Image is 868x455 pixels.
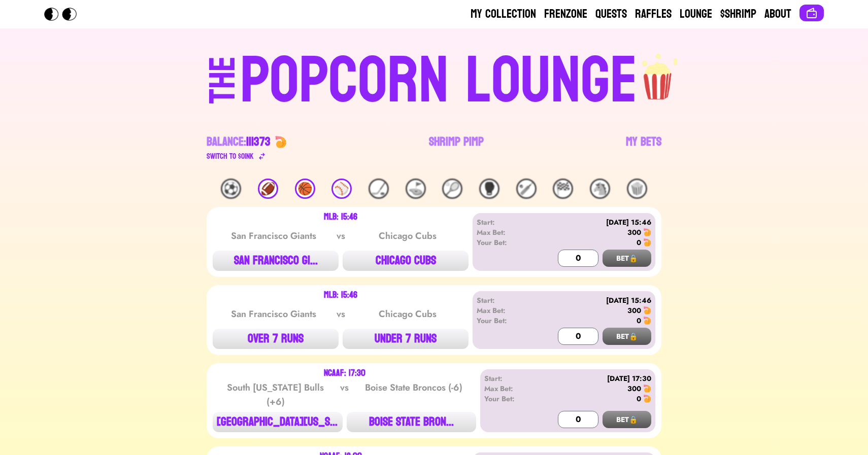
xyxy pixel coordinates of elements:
div: vs [335,229,347,243]
div: Your Bet: [484,394,540,404]
button: BOISE STATE BRON... [347,412,477,432]
div: Start: [477,217,535,227]
div: Chicago Cubs [356,229,459,243]
div: 🥊 [479,179,499,199]
div: Balance: [207,134,271,150]
button: BET🔒 [603,328,651,345]
div: POPCORN LOUNGE [240,49,638,114]
a: About [764,6,791,22]
a: Frenzone [544,6,587,22]
div: [DATE] 17:30 [540,373,651,383]
img: 🍤 [643,306,651,314]
a: Quests [595,6,627,22]
img: 🍤 [643,238,651,247]
div: Start: [484,373,540,383]
button: BET🔒 [603,250,651,267]
div: MLB: 15:46 [324,291,357,299]
img: 🍤 [275,136,287,148]
div: 🎾 [442,179,462,199]
button: CHICAGO CUBS [343,251,469,271]
div: 🍿 [627,179,647,199]
div: NCAAF: 17:30 [324,369,365,377]
img: 🍤 [643,395,651,403]
div: 🐴 [590,179,610,199]
a: My Bets [626,134,661,162]
img: Popcorn [44,8,85,21]
img: 🍤 [643,384,651,393]
button: BET🔒 [603,411,651,428]
img: Connect wallet [806,7,818,19]
div: ⚽️ [221,179,241,199]
button: OVER 7 RUNS [213,329,339,349]
div: 300 [627,227,641,237]
span: 111373 [246,131,271,153]
div: 300 [627,383,641,394]
div: San Francisco Giants [222,229,325,243]
div: [DATE] 15:46 [535,295,651,305]
a: My Collection [471,6,536,22]
div: Switch to $ OINK [207,150,254,162]
div: 🏏 [516,179,537,199]
div: 300 [627,305,641,316]
div: 🏒 [369,179,389,199]
a: THEPOPCORN LOUNGEpopcorn [121,45,747,114]
div: ⚾️ [331,179,352,199]
button: UNDER 7 RUNS [343,329,469,349]
img: popcorn [638,45,679,101]
div: 🏁 [553,179,573,199]
div: vs [335,307,347,321]
button: [GEOGRAPHIC_DATA][US_STATE] BU... [213,412,343,432]
div: 🏈 [258,179,278,199]
button: SAN FRANCISCO GI... [213,251,339,271]
div: [DATE] 15:46 [535,217,651,227]
div: Max Bet: [484,383,540,394]
div: THE [205,56,241,124]
div: 0 [637,237,641,248]
a: Lounge [680,6,712,22]
div: San Francisco Giants [222,307,325,321]
div: Your Bet: [477,237,535,248]
div: Boise State Broncos (-6) [361,380,466,409]
div: ⛳️ [406,179,426,199]
a: Shrimp Pimp [429,134,484,162]
div: vs [338,380,351,409]
div: MLB: 15:46 [324,213,357,221]
div: Chicago Cubs [356,307,459,321]
div: Max Bet: [477,227,535,237]
div: South [US_STATE] Bulls (+6) [223,380,328,409]
div: Your Bet: [477,316,535,326]
div: 0 [637,394,641,404]
img: 🍤 [643,228,651,236]
a: Raffles [635,6,672,22]
div: 0 [637,316,641,326]
div: 🏀 [295,179,315,199]
div: Max Bet: [477,305,535,316]
img: 🍤 [643,317,651,325]
div: Start: [477,295,535,305]
a: $Shrimp [720,6,756,22]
